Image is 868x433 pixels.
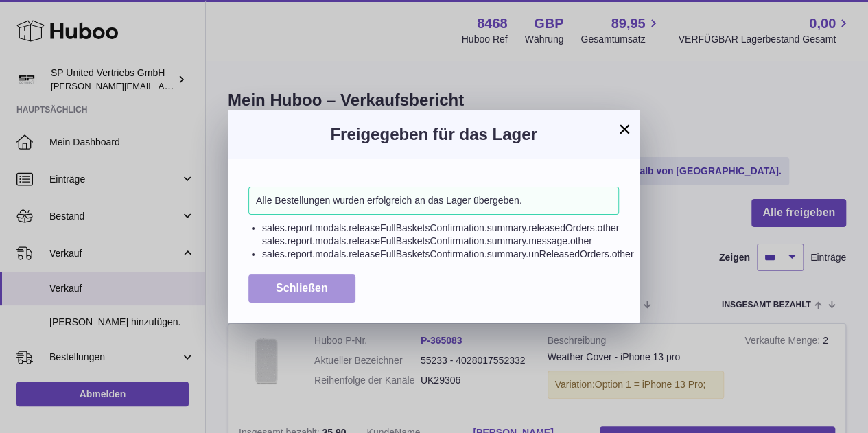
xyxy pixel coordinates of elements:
li: sales.report.modals.releaseFullBasketsConfirmation.summary.unReleasedOrders.other [262,248,619,261]
span: Schließen [276,282,328,294]
div: Alle Bestellungen wurden erfolgreich an das Lager übergeben. [248,187,619,215]
button: Schließen [248,274,355,303]
button: × [616,121,633,137]
h3: Freigegeben für das Lager [248,124,619,145]
li: sales.report.modals.releaseFullBasketsConfirmation.summary.releasedOrders.other sales.report.moda... [262,222,619,248]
